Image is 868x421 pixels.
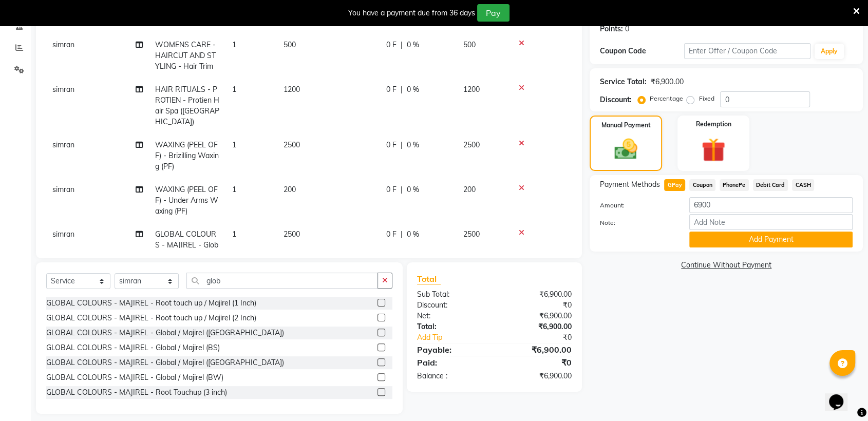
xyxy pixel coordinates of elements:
div: Total: [409,321,495,332]
a: Continue Without Payment [592,260,861,271]
span: 0 % [407,140,419,150]
div: Sub Total: [409,289,495,300]
img: _cash.svg [607,136,644,162]
span: | [401,84,403,95]
div: Net: [409,311,495,321]
label: Note: [592,218,682,227]
div: Points: [600,24,623,34]
input: Enter Offer / Coupon Code [684,43,810,59]
span: | [401,40,403,50]
span: 200 [463,185,476,194]
div: 0 [625,24,629,34]
div: ₹0 [495,300,580,311]
div: GLOBAL COLOURS - MAJIREL - Global / Majirel (BW) [46,372,223,383]
div: GLOBAL COLOURS - MAJIREL - Global / Majirel ([GEOGRAPHIC_DATA]) [46,357,284,368]
label: Redemption [695,120,731,129]
div: GLOBAL COLOURS - MAJIREL - Global / Majirel (BS) [46,342,220,353]
span: Debit Card [753,179,788,191]
span: 2500 [284,229,300,239]
div: You have a payment due from 36 days [348,8,475,18]
span: 0 % [407,40,419,50]
span: 0 F [386,229,397,240]
span: WAXING (PEEL OFF) - Brizilling Waxing (PF) [155,140,219,171]
span: Payment Methods [600,179,660,190]
span: GLOBAL COLOURS - MAJIREL - Global / Majirel (BS) [155,229,218,260]
img: _gift.svg [694,135,732,165]
div: Paid: [409,356,495,369]
div: GLOBAL COLOURS - MAJIREL - Global / Majirel ([GEOGRAPHIC_DATA]) [46,328,284,338]
label: Manual Payment [601,121,651,130]
input: Search or Scan [186,273,378,289]
span: 1 [232,229,236,239]
div: ₹6,900.00 [495,343,580,356]
span: 1200 [284,85,300,94]
span: simran [52,140,74,149]
iframe: chat widget [825,380,858,411]
span: simran [52,85,74,94]
div: Service Total: [600,76,647,87]
span: | [401,140,403,150]
div: ₹0 [495,356,580,369]
button: Apply [815,44,844,59]
span: 0 % [407,184,419,195]
span: 0 % [407,229,419,240]
input: Amount [689,197,853,213]
span: | [401,184,403,195]
span: 0 F [386,140,397,150]
span: 2500 [463,229,480,239]
span: 1200 [463,85,480,94]
label: Fixed [699,94,714,103]
div: GLOBAL COLOURS - MAJIREL - Root Touchup (3 inch) [46,387,227,398]
button: Pay [477,4,510,22]
div: Discount: [600,94,632,105]
span: 0 F [386,184,397,195]
span: 2500 [284,140,300,149]
span: CASH [792,179,814,191]
span: 200 [284,185,296,194]
div: Coupon Code [600,46,684,56]
div: GLOBAL COLOURS - MAJIREL - Root touch up / Majirel (2 Inch) [46,313,256,323]
span: 0 F [386,84,397,95]
span: 1 [232,40,236,49]
div: Payable: [409,343,495,356]
span: PhonePe [720,179,749,191]
div: Discount: [409,300,495,311]
div: ₹6,900.00 [495,311,580,321]
span: | [401,229,403,240]
a: Add Tip [409,332,508,343]
div: ₹0 [508,332,579,343]
span: 0 F [386,40,397,50]
span: GPay [664,179,685,191]
div: ₹6,900.00 [495,371,580,381]
span: 1 [232,140,236,149]
span: WOMENS CARE - HAIRCUT AND STYLING - Hair Trim [155,40,216,71]
span: 1 [232,185,236,194]
span: 1 [232,85,236,94]
span: 2500 [463,140,480,149]
label: Percentage [650,94,683,103]
span: Coupon [689,179,715,191]
div: ₹6,900.00 [495,289,580,300]
button: Add Payment [689,232,853,247]
span: WAXING (PEEL OFF) - Under Arms Waxing (PF) [155,185,218,216]
span: 500 [463,40,476,49]
span: simran [52,40,74,49]
span: HAIR RITUALS - PROTIEN - Protien Hair Spa ([GEOGRAPHIC_DATA]) [155,85,219,126]
span: simran [52,229,74,239]
div: ₹6,900.00 [651,76,683,87]
div: Balance : [409,371,495,381]
span: Total [417,274,441,284]
input: Add Note [689,214,853,230]
label: Amount: [592,201,682,210]
div: ₹6,900.00 [495,321,580,332]
span: 500 [284,40,296,49]
span: 0 % [407,84,419,95]
div: GLOBAL COLOURS - MAJIREL - Root touch up / Majirel (1 Inch) [46,298,256,309]
span: simran [52,185,74,194]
